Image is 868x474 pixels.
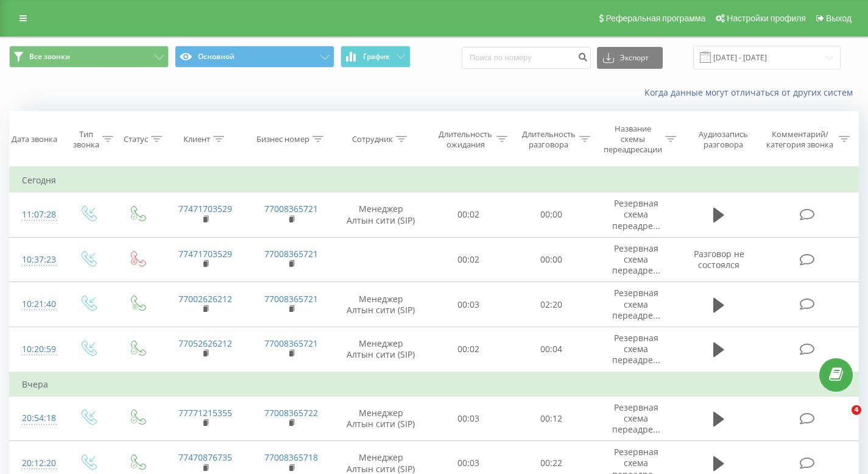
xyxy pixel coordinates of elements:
[764,129,836,150] div: Комментарий/категория звонка
[694,248,744,271] span: Разговор не состоялся
[852,405,861,415] span: 4
[22,292,51,316] div: 10:21:40
[510,193,593,238] td: 00:00
[22,338,51,361] div: 10:20:59
[612,197,660,231] span: Резервная схема переадре...
[10,372,859,397] td: Вчера
[29,52,70,62] span: Все звонки
[178,203,232,214] a: 77471703529
[826,13,852,23] span: Выход
[510,327,593,372] td: 00:04
[12,134,57,144] div: Дата звонка
[510,282,593,327] td: 02:20
[183,134,210,144] div: Клиент
[175,46,334,68] button: Основной
[352,134,393,144] div: Сотрудник
[363,52,390,61] span: График
[334,282,427,327] td: Менеджер Алтын сити (SIP)
[264,203,318,214] a: 77008365721
[340,46,411,68] button: График
[22,248,51,272] div: 10:37:23
[124,134,148,144] div: Статус
[427,327,510,372] td: 00:02
[510,396,593,441] td: 00:12
[612,332,660,366] span: Резервная схема переадре...
[334,327,427,372] td: Менеджер Алтын сити (SIP)
[334,193,427,238] td: Менеджер Алтын сити (SIP)
[727,13,806,23] span: Настройки профиля
[178,407,232,419] a: 77771215355
[9,46,169,68] button: Все звонки
[334,396,427,441] td: Менеджер Алтын сити (SIP)
[427,396,510,441] td: 00:03
[256,134,309,144] div: Бизнес номер
[178,451,232,463] a: 77470876735
[597,47,663,69] button: Экспорт
[827,405,856,434] iframe: Intercom live chat
[10,168,859,193] td: Сегодня
[521,129,576,150] div: Длительность разговора
[427,282,510,327] td: 00:03
[510,237,593,282] td: 00:00
[264,407,318,419] a: 77008365722
[604,124,662,155] div: Название схемы переадресации
[427,237,510,282] td: 00:02
[605,13,705,23] span: Реферальная программа
[264,293,318,305] a: 77008365721
[264,248,318,260] a: 77008365721
[178,248,232,260] a: 77471703529
[22,203,51,227] div: 11:07:28
[178,293,232,305] a: 77002626212
[462,47,591,69] input: Поиск по номеру
[690,129,756,150] div: Аудиозапись разговора
[178,338,232,349] a: 77052626212
[612,287,660,320] span: Резервная схема переадре...
[438,129,493,150] div: Длительность ожидания
[612,401,660,435] span: Резервная схема переадре...
[264,338,318,349] a: 77008365721
[22,406,51,430] div: 20:54:18
[644,87,859,98] a: Когда данные могут отличаться от других систем
[73,129,99,150] div: Тип звонка
[427,193,510,238] td: 00:02
[264,451,318,463] a: 77008365718
[612,242,660,276] span: Резервная схема переадре...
